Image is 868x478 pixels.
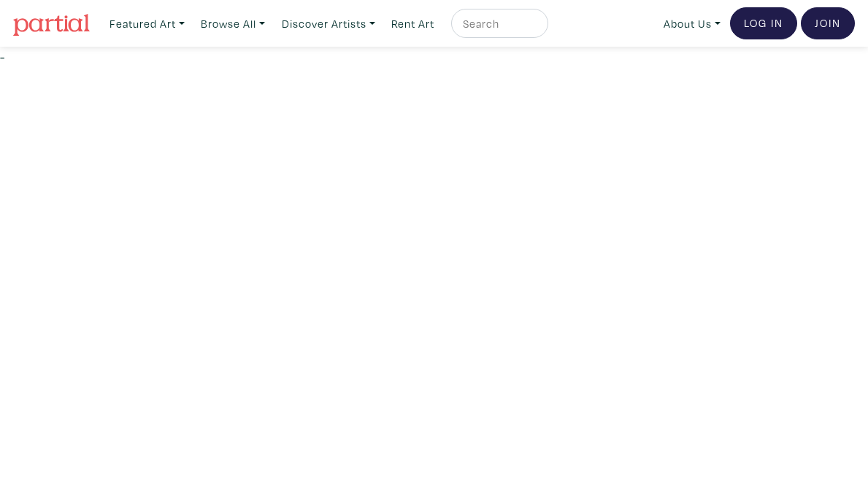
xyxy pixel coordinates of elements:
a: Rent Art [385,9,441,39]
a: Join [801,7,855,39]
a: Browse All [194,9,272,39]
a: Discover Artists [275,9,382,39]
a: Featured Art [103,9,191,39]
input: Search [461,15,534,33]
a: About Us [657,9,727,39]
a: Log In [730,7,797,39]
